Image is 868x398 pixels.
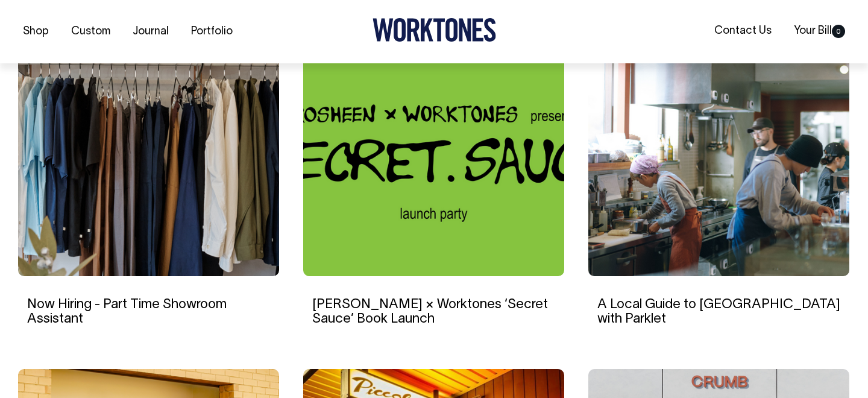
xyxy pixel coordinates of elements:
img: A Local Guide to Tokyo with Parklet [588,44,849,276]
a: Journal [128,22,174,42]
a: Shop [18,22,54,42]
a: A Local Guide to [GEOGRAPHIC_DATA] with Parklet [597,298,840,325]
a: Contact Us [709,21,776,41]
img: Now Hiring - Part Time Showroom Assistant [18,44,279,276]
a: Portfolio [186,22,237,42]
span: 0 [832,25,845,38]
a: Now Hiring - Part Time Showroom Assistant [27,298,227,325]
a: Custom [66,22,115,42]
a: Your Bill0 [789,21,850,41]
a: [PERSON_NAME] × Worktones ‘Secret Sauce’ Book Launch [312,298,548,325]
img: Rosheen Kaul × Worktones ‘Secret Sauce’ Book Launch [303,44,564,276]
